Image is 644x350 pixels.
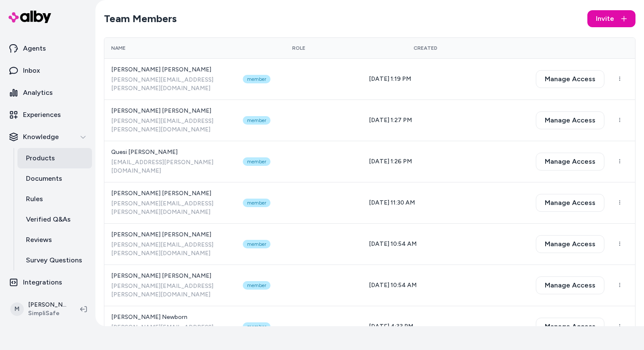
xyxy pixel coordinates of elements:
span: [DATE] 1:26 PM [369,158,412,165]
button: Manage Access [536,111,604,129]
div: Role [243,45,356,51]
span: [PERSON_NAME] [PERSON_NAME] [111,272,229,280]
span: Quesi [PERSON_NAME] [111,148,229,157]
button: Manage Access [536,318,604,336]
span: [PERSON_NAME][EMAIL_ADDRESS][PERSON_NAME][DOMAIN_NAME] [111,282,229,299]
span: [PERSON_NAME] [PERSON_NAME] [111,230,229,239]
span: Invite [596,14,614,24]
p: Survey Questions [26,255,82,265]
a: Experiences [3,105,92,125]
p: Documents [26,174,62,184]
a: Rules [17,189,92,209]
a: Products [17,148,92,168]
div: member [243,322,270,331]
p: Rules [26,194,43,204]
span: [DATE] 1:19 PM [369,75,411,83]
span: [PERSON_NAME][EMAIL_ADDRESS][PERSON_NAME][DOMAIN_NAME] [111,76,229,93]
p: Inbox [23,65,40,76]
div: member [243,281,270,290]
button: Manage Access [536,153,604,171]
a: Survey Questions [17,250,92,270]
span: [DATE] 10:54 AM [369,282,417,289]
span: [PERSON_NAME][EMAIL_ADDRESS][PERSON_NAME][DOMAIN_NAME] [111,241,229,258]
p: Verified Q&As [26,214,71,225]
button: Manage Access [536,70,604,88]
span: [PERSON_NAME] [PERSON_NAME] [111,65,229,74]
button: Manage Access [536,194,604,212]
button: Manage Access [536,276,604,294]
span: [EMAIL_ADDRESS][PERSON_NAME][DOMAIN_NAME] [111,158,229,175]
span: [PERSON_NAME][EMAIL_ADDRESS][PERSON_NAME][DOMAIN_NAME] [111,117,229,134]
a: Inbox [3,60,92,81]
p: Experiences [23,110,61,120]
a: Analytics [3,83,92,103]
p: Agents [23,43,46,54]
span: [PERSON_NAME] [PERSON_NAME] [111,107,229,115]
a: Reviews [17,230,92,250]
div: member [243,240,270,248]
p: Integrations [23,277,62,287]
div: member [243,157,270,166]
a: Agents [3,38,92,59]
span: [DATE] 1:27 PM [369,117,412,124]
div: Created [369,45,482,51]
button: M[PERSON_NAME]SimpliSafe [5,296,73,323]
a: Documents [17,168,92,189]
p: Products [26,153,55,163]
div: member [243,116,270,125]
span: [DATE] 11:30 AM [369,199,415,206]
img: alby Logo [9,11,51,23]
h2: Team Members [104,12,177,26]
div: member [243,75,270,83]
span: [DATE] 10:54 AM [369,240,417,248]
span: [PERSON_NAME][EMAIL_ADDRESS][DOMAIN_NAME] [111,323,229,340]
span: [DATE] 4:33 PM [369,323,413,330]
button: Knowledge [3,127,92,147]
a: Verified Q&As [17,209,92,230]
div: member [243,199,270,207]
p: Reviews [26,235,52,245]
button: Invite [587,10,635,27]
p: Analytics [23,88,53,98]
div: Name [111,45,229,51]
span: M [10,302,24,316]
a: Integrations [3,272,92,293]
p: [PERSON_NAME] [28,301,66,309]
p: Knowledge [23,132,59,142]
button: Manage Access [536,235,604,253]
span: [PERSON_NAME] Newborn [111,313,229,322]
span: [PERSON_NAME] [PERSON_NAME] [111,189,229,198]
span: SimpliSafe [28,309,66,318]
span: [PERSON_NAME][EMAIL_ADDRESS][PERSON_NAME][DOMAIN_NAME] [111,199,229,216]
